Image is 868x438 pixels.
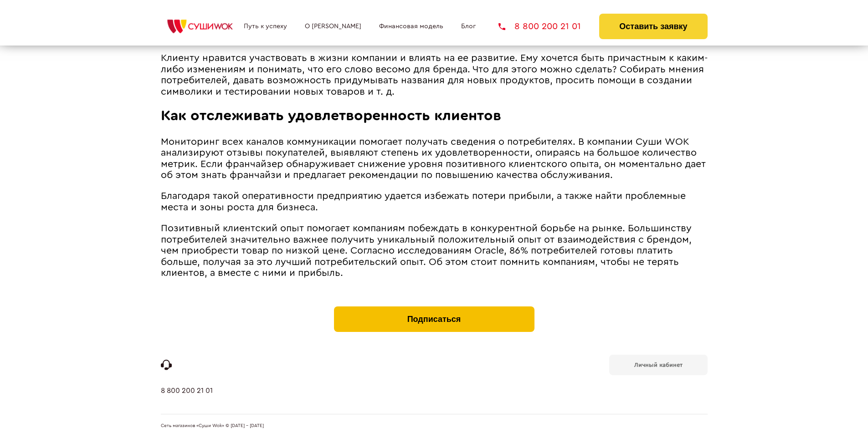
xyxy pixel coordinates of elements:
[161,191,686,212] span: Благодаря такой оперативности предприятию удается избежать потери прибыли, а также найти проблемн...
[609,355,708,375] a: Личный кабинет
[161,108,501,123] span: Как отслеживать удовлетворенность клиентов
[461,23,476,30] a: Блог
[161,423,264,429] span: Сеть магазинов «Суши Wok» © [DATE] - [DATE]
[161,224,692,278] span: Позитивный клиентский опыт помогает компаниям побеждать в конкурентной борьбе на рынке. Большинст...
[334,306,534,332] button: Подписаться
[244,23,287,30] a: Путь к успеху
[161,387,213,414] a: 8 800 200 21 01
[161,137,706,180] span: Мониторинг всех каналов коммуникации помогает получать сведения о потребителях. В компании Суши W...
[379,23,443,30] a: Финансовая модель
[498,22,581,31] a: 8 800 200 21 01
[634,362,683,368] b: Личный кабинет
[161,53,708,97] span: Клиенту нравится участвовать в жизни компании и влиять на ее развитие. Ему хочется быть причастны...
[514,22,581,31] span: 8 800 200 21 01
[305,23,361,30] a: О [PERSON_NAME]
[599,14,707,39] button: Оставить заявку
